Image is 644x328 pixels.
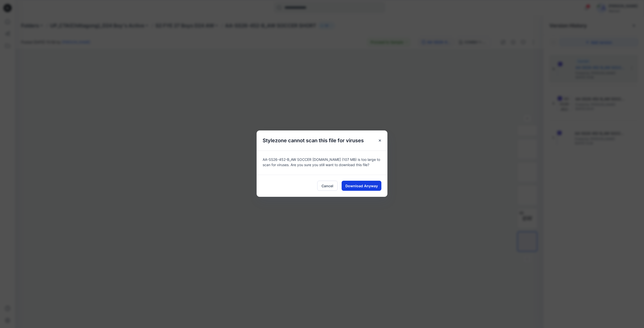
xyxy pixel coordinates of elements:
button: Cancel [317,181,338,191]
span: Cancel [321,183,333,189]
button: Download Anyway [342,181,381,191]
div: AA-SS26-452-B_AW SOCCER [DOMAIN_NAME] (107 MB) is too large to scan for viruses. Are you sure you... [257,151,387,175]
span: Download Anyway [345,183,378,189]
h5: Stylezone cannot scan this file for viruses [257,130,370,151]
button: Close [375,136,384,145]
